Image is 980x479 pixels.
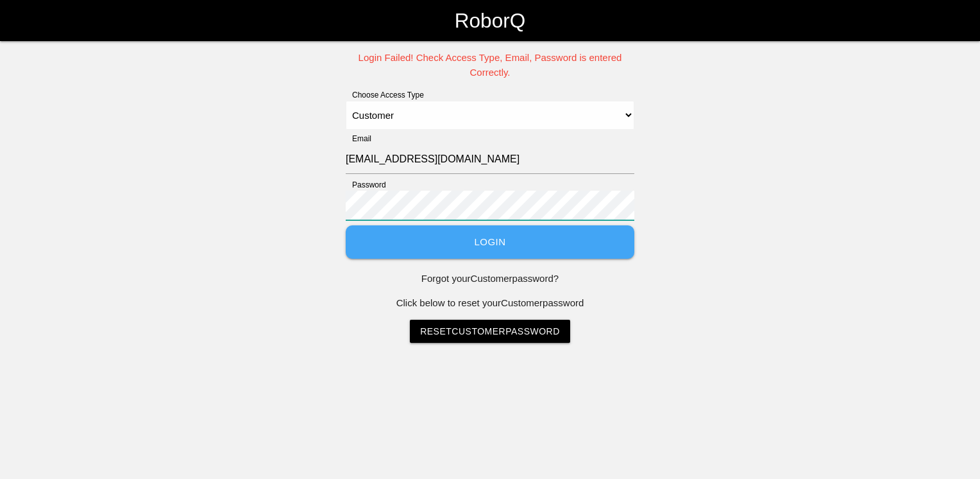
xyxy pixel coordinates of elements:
[346,133,371,144] label: Email
[346,296,634,311] p: Click below to reset your Customer password
[346,51,634,80] p: Login Failed! Check Access Type, Email, Password is entered Correctly.
[410,320,570,343] a: ResetCustomerPassword
[346,179,386,191] label: Password
[346,272,634,286] p: Forgot your Customer password?
[346,225,634,259] button: Login
[346,89,424,101] label: Choose Access Type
